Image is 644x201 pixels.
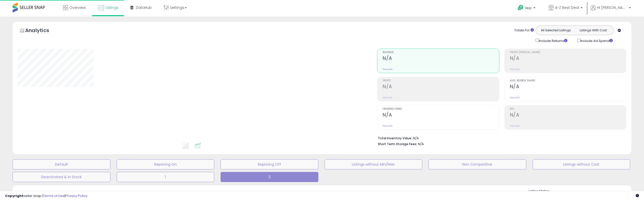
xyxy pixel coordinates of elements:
div: Include Ad Spend [573,38,621,43]
span: Hi [PERSON_NAME] [597,5,627,10]
i: Get Help [517,5,524,11]
b: Total Inventory Value: [378,136,412,140]
h2: N/A [510,112,626,119]
h2: N/A [383,55,499,62]
span: Help [525,6,532,10]
span: Ordered Items [383,108,499,110]
button: 2 [221,172,318,182]
button: Listings without Min/Max [325,159,422,169]
h2: N/A [383,112,499,119]
span: DataHub [136,5,152,10]
span: Avg. Buybox Share [510,79,626,82]
button: Deactivated & In Stock [13,172,110,182]
button: Default [13,159,110,169]
button: Repricing Off [221,159,318,169]
span: N/A [418,142,424,146]
h5: Analytics [25,27,59,35]
button: Listings without Cost [533,159,630,169]
span: Overview [69,5,86,10]
a: Help [514,1,540,16]
small: Prev: N/A [383,68,392,71]
h2: N/A [383,84,499,91]
div: seller snap | | [5,194,87,198]
li: N/A [378,135,623,141]
div: Totals For [514,28,534,33]
b: Short Term Storage Fees: [378,142,417,146]
button: Listings With Cost [574,27,612,34]
strong: Copyright [5,193,23,198]
button: Repricing On [117,159,214,169]
button: Non Competitive [428,159,526,169]
h2: N/A [510,84,626,91]
span: Profit [PERSON_NAME] [510,51,626,54]
button: All Selected Listings [537,27,575,34]
span: Listings [105,5,118,10]
a: Hi [PERSON_NAME] [591,5,631,16]
small: Prev: N/A [510,96,520,99]
span: A-Z Best Deal [555,5,579,10]
small: Prev: N/A [510,68,520,71]
small: Prev: N/A [383,124,392,127]
button: 1 [117,172,214,182]
small: Prev: N/A [510,124,520,127]
small: Prev: N/A [383,96,392,99]
span: Revenue [383,51,499,54]
div: Include Returns [532,38,573,43]
h2: N/A [510,55,626,62]
span: Profit [383,79,499,82]
span: ROI [510,108,626,110]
